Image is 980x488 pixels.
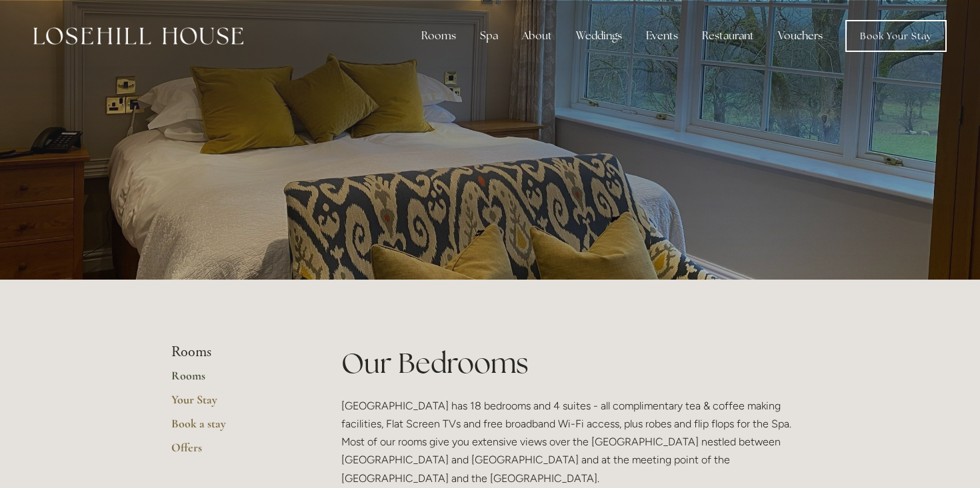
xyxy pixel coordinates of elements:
div: About [511,23,563,49]
div: Rooms [411,23,467,49]
a: Book a stay [171,416,299,440]
div: Events [635,23,689,49]
a: Vouchers [767,23,833,49]
div: Weddings [565,23,633,49]
a: Your Stay [171,392,299,416]
li: Rooms [171,344,299,361]
a: Book Your Stay [845,20,947,52]
a: Rooms [171,368,299,392]
img: Losehill House [33,27,243,45]
div: Spa [469,23,509,49]
a: Offers [171,440,299,464]
p: [GEOGRAPHIC_DATA] has 18 bedrooms and 4 suites - all complimentary tea & coffee making facilities... [341,397,809,487]
div: Restaurant [691,23,765,49]
h1: Our Bedrooms [341,344,809,383]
